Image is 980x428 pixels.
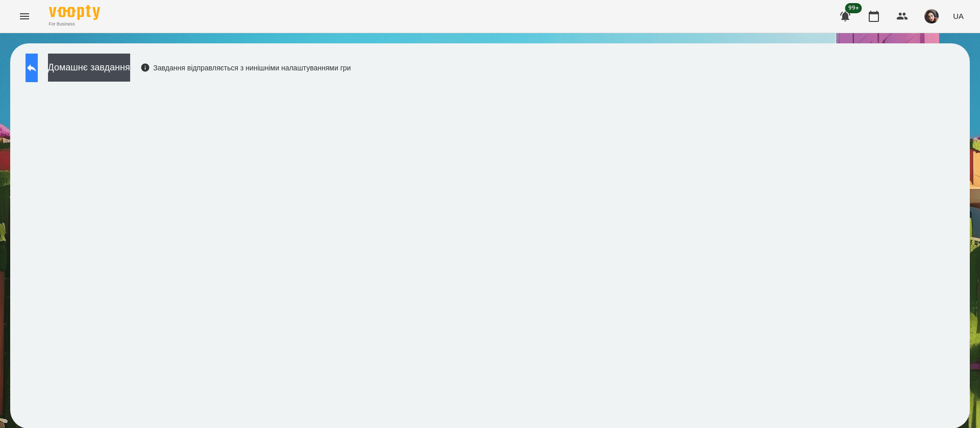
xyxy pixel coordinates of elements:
button: UA [949,7,968,26]
img: 415cf204168fa55e927162f296ff3726.jpg [924,9,939,23]
span: For Business [49,21,100,28]
span: 99+ [845,3,862,13]
button: Домашнє завдання [48,54,130,82]
button: Menu [12,4,37,29]
span: UA [953,11,964,21]
img: Voopty Logo [49,5,100,20]
div: Завдання відправляється з нинішніми налаштуваннями гри [140,63,351,73]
